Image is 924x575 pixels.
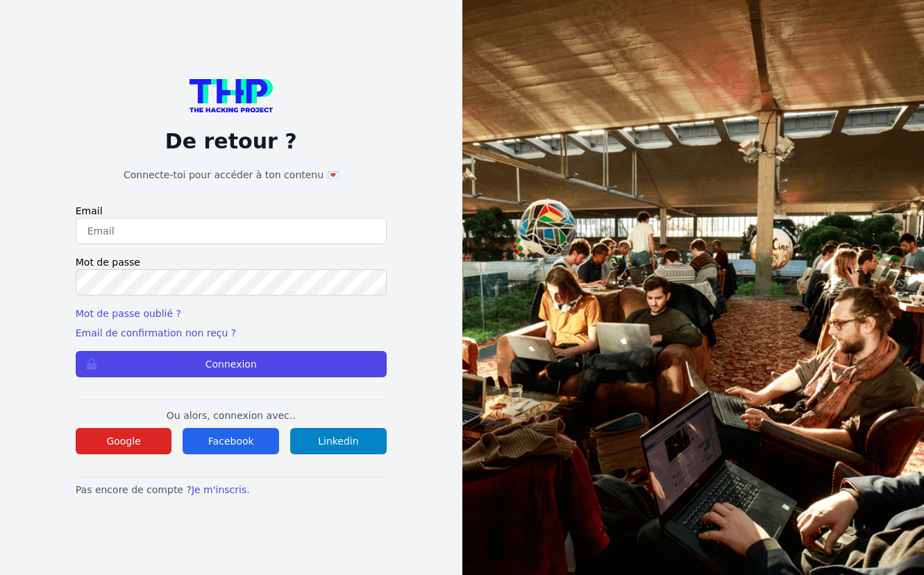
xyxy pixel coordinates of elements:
[76,327,236,338] a: Email de confirmation non reçu ?
[76,204,387,218] label: Email
[76,483,387,497] p: Pas encore de compte ?
[76,129,387,154] p: De retour ?
[76,308,181,319] a: Mot de passe oublié ?
[76,218,387,244] input: Email
[290,428,387,454] button: Linkedin
[183,428,279,454] button: Facebook
[76,409,387,422] p: Ou alors, connexion avec..
[76,428,172,454] button: Google
[76,255,387,269] label: Mot de passe
[76,168,387,182] h1: Connecte-toi pour accéder à ton contenu 💌
[192,484,250,495] a: Je m'inscris.
[190,79,273,112] img: logo
[76,351,387,377] button: Connexion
